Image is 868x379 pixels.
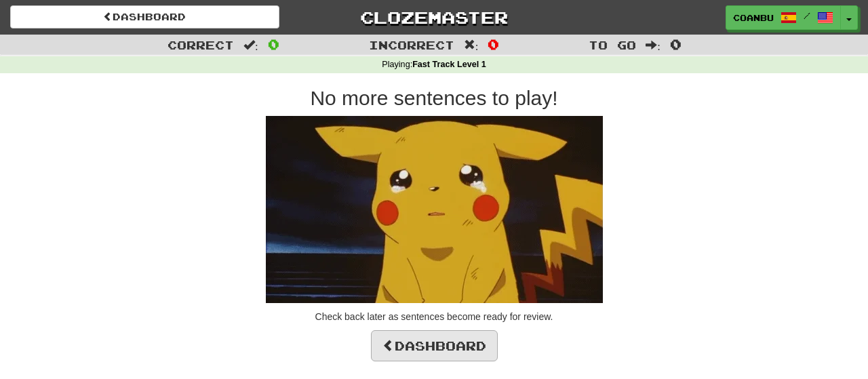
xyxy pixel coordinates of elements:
[464,39,479,51] span: :
[589,38,636,52] span: To go
[266,116,603,303] img: sad-pikachu.gif
[646,39,660,51] span: :
[167,38,234,52] span: Correct
[670,36,682,52] span: 0
[10,5,279,28] a: Dashboard
[488,36,499,52] span: 0
[300,5,569,29] a: Clozemaster
[371,330,498,361] a: Dashboard
[733,12,774,24] span: coanbu
[243,39,258,51] span: :
[268,36,279,52] span: 0
[804,11,810,20] span: /
[47,87,821,109] h2: No more sentences to play!
[47,310,821,323] p: Check back later as sentences become ready for review.
[369,38,454,52] span: Incorrect
[726,5,841,30] a: coanbu /
[412,60,486,69] strong: Fast Track Level 1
